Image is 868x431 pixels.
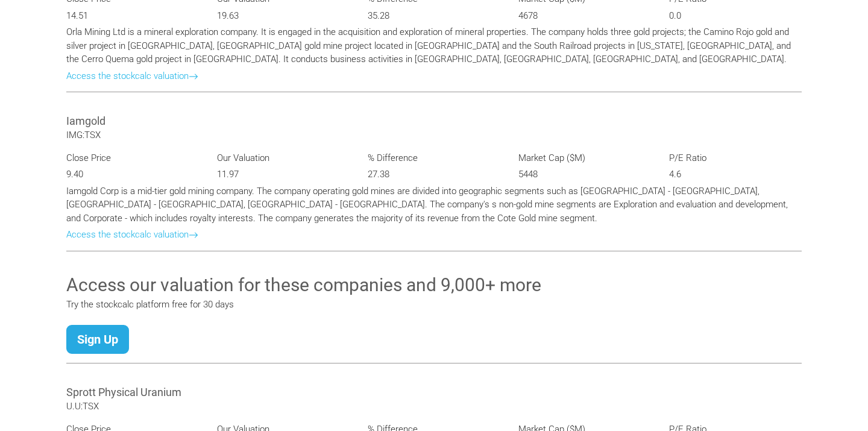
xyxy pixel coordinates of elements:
p: 5448 [518,168,651,181]
p: Our Valuation [217,151,350,165]
p: 14.51 [66,9,199,23]
p: Market Cap ($M) [518,151,651,165]
span: U.U:TSX [66,401,99,412]
h3: Access our valuation for these companies and 9,000+ more [66,272,802,298]
p: 9.40 [66,168,199,181]
p: Iamgold Corp is a mid-tier gold mining company. The company operating gold mines are divided into... [66,184,802,225]
p: % Difference [368,151,500,165]
p: Try the stockcalc platform free for 30 days [66,298,802,312]
p: Close Price [66,151,199,165]
p: 4678 [518,9,651,23]
h3: Iamgold [66,113,802,128]
a: Access the stockcalc valuation [66,229,198,240]
p: 19.63 [217,9,350,23]
a: Sign Up [66,325,129,354]
span: IMG:TSX [66,130,101,140]
p: 35.28 [368,9,500,23]
p: P/E Ratio [669,151,802,165]
p: 0.0 [669,9,802,23]
p: 4.6 [669,168,802,181]
p: Orla Mining Ltd is a mineral exploration company. It is engaged in the acquisition and exploratio... [66,25,802,66]
h3: Sprott Physical Uranium [66,385,802,400]
p: 11.97 [217,168,350,181]
p: 27.38 [368,168,500,181]
a: Access the stockcalc valuation [66,71,198,81]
